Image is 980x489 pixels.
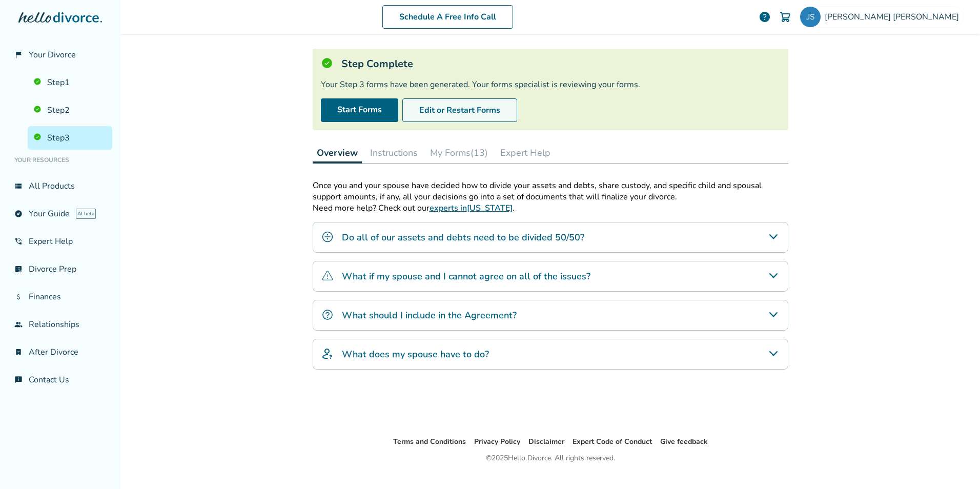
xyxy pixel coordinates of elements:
[313,180,788,202] p: Once you and your spouse have decided how to divide your assets and debts, share custody, and spe...
[496,142,555,163] button: Expert Help
[14,210,23,218] span: explore
[321,270,334,282] img: What if my spouse and I cannot agree on all of the issues?
[321,231,334,243] img: Do all of our assets and debts need to be divided 50/50?
[929,440,980,489] iframe: Chat Widget
[8,313,112,336] a: groupRelationships
[321,309,334,321] img: What should I include in the Agreement?
[825,11,963,23] span: [PERSON_NAME] [PERSON_NAME]
[313,261,788,292] div: What if my spouse and I cannot agree on all of the issues?
[29,49,76,60] span: Your Divorce
[342,309,517,322] h4: What should I include in the Agreement?
[402,98,517,122] button: Edit or Restart Forms
[321,98,398,122] a: Start Forms
[8,257,112,281] a: list_alt_checkDivorce Prep
[759,11,771,23] a: help
[382,5,513,29] a: Schedule A Free Info Call
[14,51,23,59] span: flag_2
[474,437,520,446] a: Privacy Policy
[14,320,23,329] span: group
[486,452,615,464] div: © 2025 Hello Divorce. All rights reserved.
[800,7,821,27] img: jessica.sisco@gmail.com
[342,270,590,283] h4: What if my spouse and I cannot agree on all of the issues?
[341,57,413,71] h5: Step Complete
[426,142,492,163] button: My Forms(13)
[313,300,788,331] div: What should I include in the Agreement?
[313,339,788,370] div: What does my spouse have to do?
[14,237,23,246] span: phone_in_talk
[8,285,112,309] a: attach_moneyFinances
[660,436,708,448] li: Give feedback
[28,126,112,150] a: Step3
[8,202,112,226] a: exploreYour GuideAI beta
[28,98,112,122] a: Step2
[76,209,96,219] span: AI beta
[313,202,788,214] p: Need more help? Check out our .
[8,150,112,170] li: Your Resources
[14,376,23,384] span: chat_info
[28,71,112,94] a: Step1
[8,174,112,198] a: view_listAll Products
[366,142,422,163] button: Instructions
[14,265,23,273] span: list_alt_check
[8,230,112,253] a: phone_in_talkExpert Help
[528,436,564,448] li: Disclaimer
[342,231,584,244] h4: Do all of our assets and debts need to be divided 50/50?
[8,368,112,392] a: chat_infoContact Us
[321,79,780,90] div: Your Step 3 forms have been generated. Your forms specialist is reviewing your forms.
[342,348,489,361] h4: What does my spouse have to do?
[8,340,112,364] a: bookmark_checkAfter Divorce
[430,202,513,214] a: experts in[US_STATE]
[779,11,791,23] img: Cart
[321,348,334,360] img: What does my spouse have to do?
[14,348,23,356] span: bookmark_check
[573,437,652,446] a: Expert Code of Conduct
[14,293,23,301] span: attach_money
[8,43,112,67] a: flag_2Your Divorce
[14,182,23,190] span: view_list
[393,437,466,446] a: Terms and Conditions
[313,142,362,164] button: Overview
[313,222,788,253] div: Do all of our assets and debts need to be divided 50/50?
